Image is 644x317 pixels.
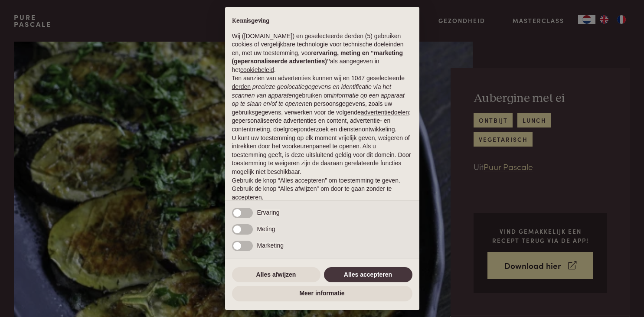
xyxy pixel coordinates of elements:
button: derden [232,83,251,92]
button: Meer informatie [232,286,412,301]
strong: ervaring, meting en “marketing (gepersonaliseerde advertenties)” [232,49,403,65]
span: Meting [257,225,275,232]
button: advertentiedoelen [361,108,409,117]
h2: Kennisgeving [232,17,412,25]
em: informatie op een apparaat op te slaan en/of te openen [232,92,405,108]
span: Marketing [257,242,284,249]
p: U kunt uw toestemming op elk moment vrijelijk geven, weigeren of intrekken door het voorkeurenpan... [232,134,412,176]
a: cookiebeleid [240,66,274,73]
button: Alles afwijzen [232,267,320,283]
em: precieze geolocatiegegevens en identificatie via het scannen van apparaten [232,83,391,99]
button: Alles accepteren [324,267,412,283]
p: Gebruik de knop “Alles accepteren” om toestemming te geven. Gebruik de knop “Alles afwijzen” om d... [232,176,412,202]
p: Wij ([DOMAIN_NAME]) en geselecteerde derden (5) gebruiken cookies of vergelijkbare technologie vo... [232,32,412,75]
span: Ervaring [257,209,280,216]
p: Ten aanzien van advertenties kunnen wij en 1047 geselecteerde gebruiken om en persoonsgegevens, z... [232,74,412,134]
